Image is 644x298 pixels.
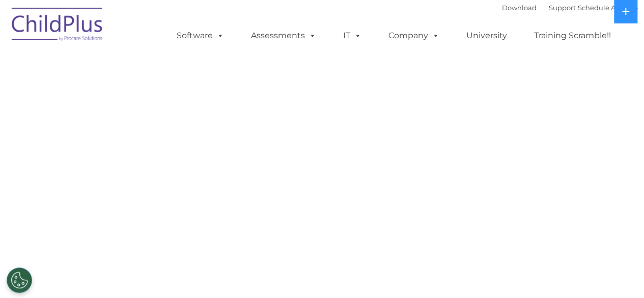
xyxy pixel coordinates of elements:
[456,25,517,46] a: University
[166,25,234,46] a: Software
[241,25,326,46] a: Assessments
[378,25,450,46] a: Company
[578,4,638,12] a: Schedule A Demo
[524,25,621,46] a: Training Scramble!!
[7,267,32,293] button: Cookies Settings
[7,1,108,51] img: ChildPlus by Procare Solutions
[333,25,372,46] a: IT
[549,4,576,12] a: Support
[502,4,638,12] font: |
[502,4,537,12] a: Download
